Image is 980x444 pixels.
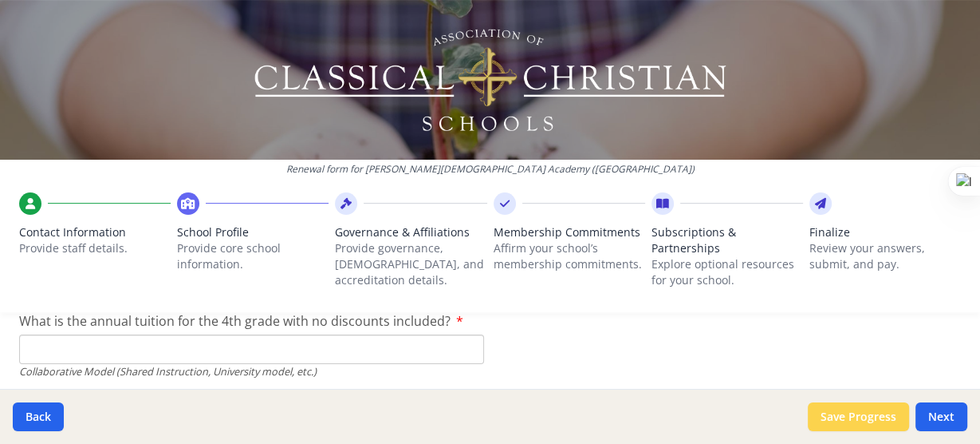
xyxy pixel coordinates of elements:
p: Provide staff details. [19,240,171,256]
img: Logo [251,24,729,136]
p: Provide governance, [DEMOGRAPHIC_DATA], and accreditation details. [335,240,486,288]
p: Review your answers, submit, and pay. [809,240,961,272]
button: Save Progress [808,402,909,431]
span: Finalize [809,224,961,240]
span: Membership Commitments [494,224,645,240]
div: Collaborative Model (Shared Instruction, University model, etc.) [19,364,484,379]
span: Subscriptions & Partnerships [651,224,803,256]
button: Back [13,402,64,431]
span: Governance & Affiliations [335,224,486,240]
p: Affirm your school’s membership commitments. [494,240,645,272]
span: School Profile [177,224,329,240]
span: What is the annual tuition for the 4th grade with no discounts included? [19,312,451,330]
p: Provide core school information. [177,240,329,272]
span: Contact Information [19,224,171,240]
p: Explore optional resources for your school. [651,256,803,288]
button: Next [915,402,967,431]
